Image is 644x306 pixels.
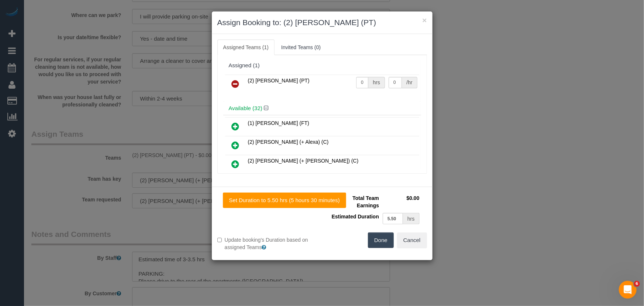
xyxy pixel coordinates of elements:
td: Total Team Earnings [328,193,381,211]
label: Update booking's Duration based on assigned Teams [217,236,317,251]
div: Assigned (1) [229,62,416,69]
span: (2) [PERSON_NAME] (+ [PERSON_NAME]) (C) [248,158,359,164]
span: 6 [634,281,640,287]
h3: Assign Booking to: (2) [PERSON_NAME] (PT) [217,17,427,28]
td: $0.00 [381,193,421,211]
div: hrs [403,213,419,224]
span: (1) [PERSON_NAME] (FT) [248,120,309,126]
iframe: Intercom live chat [619,281,637,299]
span: (2) [PERSON_NAME] (PT) [248,78,310,84]
h4: Available (32) [229,105,416,112]
div: hrs [368,77,385,88]
button: Cancel [397,232,427,248]
a: Invited Teams (0) [275,40,327,55]
a: Assigned Teams (1) [217,40,275,55]
button: Done [368,232,394,248]
span: Estimated Duration [332,214,379,220]
button: × [422,16,427,24]
input: Update booking's Duration based on assigned Teams [217,238,222,242]
span: (2) [PERSON_NAME] (+ Alexa) (C) [248,139,329,145]
button: Set Duration to 5.50 hrs (5 hours 30 minutes) [223,193,346,208]
div: /hr [402,77,417,88]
